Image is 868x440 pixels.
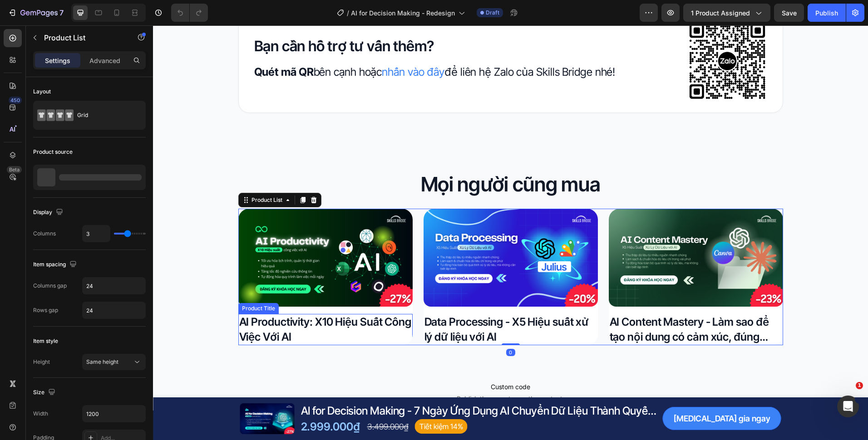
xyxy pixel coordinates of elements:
iframe: Design area [153,25,868,440]
input: Auto [83,302,145,318]
div: 0 [353,323,362,331]
div: Item style [33,337,58,345]
div: Rows gap [33,306,58,314]
button: Publish [808,4,846,22]
button: Same height [82,354,146,370]
h2: Bạn cần hỗ trợ tư vấn thêm? [100,10,470,31]
div: Product source [33,148,73,156]
h2: Mọi người cũng mua [85,146,630,172]
p: 7 [59,7,64,18]
p: Advanced [89,56,120,65]
button: Save [774,4,804,22]
div: Columns gap [33,282,67,290]
div: Publish [815,8,838,18]
button: <p>Tham gia ngay</p> [510,381,628,405]
div: Grid [77,105,133,126]
a: nhấn vào đây [229,40,291,53]
button: 7 [4,4,68,22]
p: [MEDICAL_DATA] gia ngay [521,387,617,399]
span: / [347,8,349,18]
strong: Quét mã QR [101,40,161,53]
div: Item spacing [33,259,79,271]
span: AI for Decision Making - Redesign [351,8,455,18]
a: Data Processing - X5 Hiệu suất xử lý dữ liệu với AI [271,183,445,281]
div: 450 [9,97,22,104]
button: 1 product assigned [683,4,770,22]
h2: bên cạnh hoặc để liên hệ Zalo của Skills Bridge nhé! [100,39,470,55]
div: Product Title [87,279,124,287]
a: AI Content Mastery - Làm sao để tạo nội dung có cảm xúc, đúng giọng điệu thương hiệu với AI? [456,183,630,281]
span: 1 product assigned [691,8,750,18]
input: Auto [83,278,145,294]
span: Draft [486,9,499,17]
div: Display [33,206,65,219]
div: Columns [33,230,56,238]
h2: AI Productivity: X10 Hiệu Suất Công Việc Với AI [85,288,260,320]
iframe: Intercom live chat [837,396,859,417]
div: Undo/Redo [171,4,208,22]
div: Height [33,358,50,366]
span: Same height [86,358,118,365]
div: Layout [33,88,51,96]
div: Beta [7,166,22,173]
h2: Data Processing - X5 Hiệu suất xử lý dữ liệu với AI [271,288,445,320]
div: 3.499.000₫ [213,394,256,408]
p: Product List [44,32,121,43]
a: AI Productivity: X10 Hiệu Suất Công Việc Với AI [85,183,260,281]
div: Size [33,386,57,399]
span: Save [782,9,797,17]
div: Width [33,410,48,418]
span: 1 [856,382,863,389]
p: Settings [45,56,70,65]
h2: AI Content Mastery - Làm sao để tạo nội dung có cảm xúc, đúng giọng điệu thương hiệu với AI? [456,288,630,320]
input: Auto [83,406,145,422]
input: Auto [83,225,110,242]
div: Product List [97,171,131,179]
pre: Tiết kiệm 14% [262,394,315,408]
